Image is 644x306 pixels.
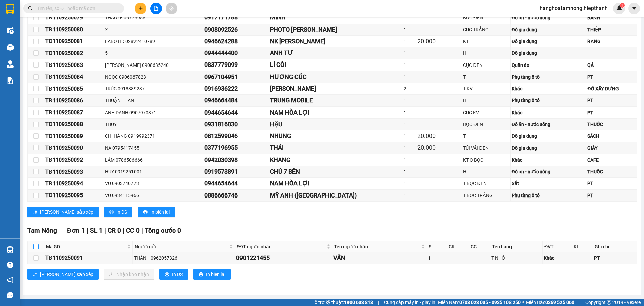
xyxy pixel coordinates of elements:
div: NA 0795417455 [105,144,202,152]
td: 0901221455 [235,252,332,264]
span: search [28,6,33,11]
div: 0942030398 [204,155,268,165]
td: PHOTO ANH NGỌC [269,24,402,36]
th: Ghi chú [593,241,637,252]
div: TĐ1109250090 [45,144,103,152]
div: TĐ1109250091 [45,254,131,262]
span: printer [143,210,148,215]
strong: 1900 633 818 [344,300,373,305]
div: MỸ ANH ([GEOGRAPHIC_DATA]) [270,191,401,200]
td: MỸ ANH (NHẬT MỸ) [269,190,402,202]
td: TĐ1109250084 [44,71,104,83]
div: Khác [512,85,571,92]
td: CHÚ 7 BÊN [269,166,402,178]
div: H [463,168,509,175]
td: 0916936222 [203,83,269,95]
td: 0919573891 [203,166,269,178]
td: THÁI [269,142,402,154]
span: | [579,299,580,306]
span: notification [7,277,13,283]
div: 1 [404,97,415,104]
div: KHANG [270,155,401,165]
div: 1 [404,144,415,152]
div: T NHỎ [491,254,541,262]
button: plus [135,3,146,14]
span: 1 [621,3,623,8]
td: TĐ1109250081 [44,36,104,47]
div: 1 [404,26,415,33]
div: TĐ1109250082 [45,49,103,57]
div: CỤC ĐEN [463,61,509,69]
img: warehouse-icon [7,27,14,34]
div: TĐ1109250092 [45,156,103,164]
td: 0967104951 [203,71,269,83]
div: 1 [404,132,415,140]
div: RĂNG [587,38,635,45]
div: BÁNH [587,14,635,21]
td: KHANG [269,154,402,166]
div: TĐ1109250086 [45,96,103,105]
td: TĐ1109250091 [44,252,133,264]
button: printerIn biên lai [138,207,175,217]
div: TĐ1109250081 [45,37,103,45]
td: 0931816030 [203,119,269,130]
div: 0944654644 [204,108,268,117]
th: CR [447,241,469,252]
div: TĐ1109250089 [45,132,103,140]
div: Đồ ăn - nước uống [512,14,571,21]
td: HƯƠNG CÚC [269,71,402,83]
div: 1 [404,14,415,21]
div: Đồ gia dụng [512,144,571,152]
img: solution-icon [7,77,14,84]
div: BỌC ĐEN [463,14,509,21]
th: KL [572,241,593,252]
div: H [463,49,509,57]
span: | [141,227,143,234]
span: printer [199,272,203,277]
div: Phụ tùng ô tô [512,192,571,199]
div: 0886666746 [204,191,268,200]
div: TĐ1109250084 [45,73,103,81]
img: warehouse-icon [7,246,14,253]
div: PT [587,109,635,116]
div: QÁ [587,61,635,69]
div: CỤC TRẮNG [463,26,509,33]
td: LÍ CÔI [269,59,402,71]
div: Phụ tùng ô tô [512,97,571,104]
div: PT [587,192,635,199]
div: TĐ1109250095 [45,191,103,200]
div: VŨ 0934115966 [105,192,202,199]
div: SÁCH [587,132,635,140]
button: printerIn DS [104,207,132,217]
span: Đơn 1 [67,227,85,234]
td: TĐ1109250095 [44,190,104,202]
div: LABO HD 02822410789 [105,38,202,45]
div: Đồ gia dụng [512,49,571,57]
span: | [123,227,124,234]
span: question-circle [7,262,13,268]
img: warehouse-icon [7,44,14,51]
span: SĐT người nhận [237,243,325,250]
div: LÂM 0786506666 [105,156,202,164]
div: 0946624288 [204,37,268,46]
button: downloadNhập kho nhận [104,269,154,280]
td: TĐ1109250085 [44,83,104,95]
div: 0967104951 [204,72,268,82]
td: 0908092526 [203,24,269,36]
td: NAM HÒA LỢI [269,107,402,119]
div: T BỌC ĐEN [463,180,509,187]
td: TĐ1109250089 [44,130,104,142]
div: Đồ ăn - nước uống [512,168,571,175]
div: BỌC ĐEN [463,121,509,128]
td: TĐ1109250086 [44,95,104,106]
div: H [463,97,509,104]
span: In DS [172,271,183,278]
div: PHOTO [PERSON_NAME] [270,25,401,34]
div: VŨ 0903740773 [105,180,202,187]
div: THÀNH 0962057326 [134,254,234,262]
div: VẤN [333,253,426,263]
div: 0812599046 [204,131,268,141]
td: TĐ1109250093 [44,166,104,178]
img: logo-vxr [6,4,14,14]
div: NAM HÒA LỢI [270,179,401,188]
